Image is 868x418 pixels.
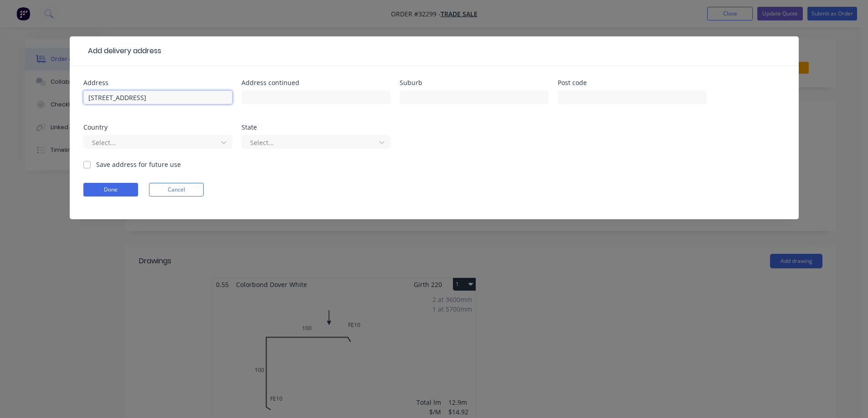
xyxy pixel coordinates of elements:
div: State [241,124,390,131]
button: Cancel [149,183,204,196]
div: Address [83,80,232,86]
div: Add delivery address [83,45,161,56]
div: Country [83,124,232,131]
div: Address continued [241,80,390,86]
div: Suburb [400,80,549,86]
div: Post code [558,80,707,86]
button: Done [83,183,138,196]
label: Save address for future use [96,160,181,169]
